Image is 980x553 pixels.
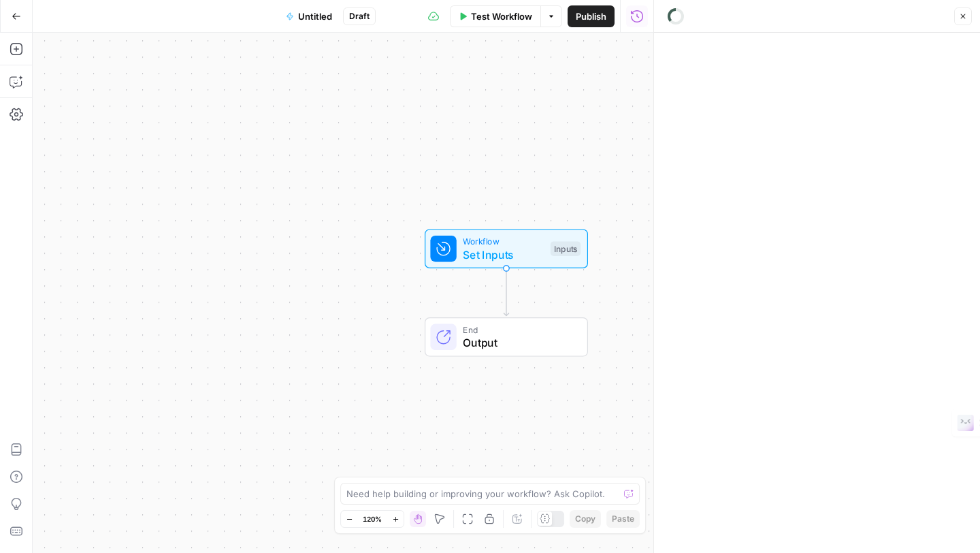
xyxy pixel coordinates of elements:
[463,334,574,351] span: Output
[606,510,640,528] button: Paste
[363,513,382,524] span: 120%
[568,5,615,27] button: Publish
[551,241,581,256] div: Inputs
[570,510,601,528] button: Copy
[575,513,595,525] span: Copy
[450,5,540,27] button: Test Workflow
[380,317,633,357] div: EndOutput
[504,268,508,316] g: Edge from start to end
[278,5,340,27] button: Untitled
[380,229,633,268] div: WorkflowSet InputsInputs
[463,235,544,248] span: Workflow
[463,247,544,263] span: Set Inputs
[576,10,606,23] span: Publish
[612,513,634,525] span: Paste
[471,10,532,23] span: Test Workflow
[463,323,574,336] span: End
[298,10,332,23] span: Untitled
[349,10,370,22] span: Draft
